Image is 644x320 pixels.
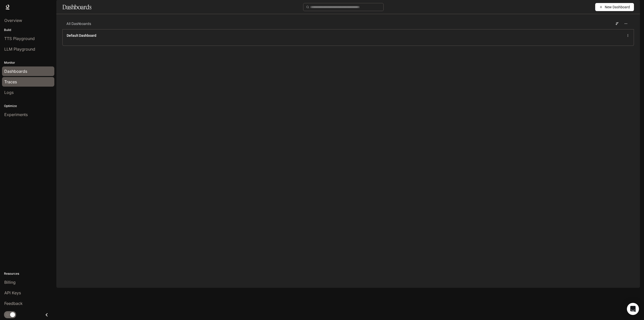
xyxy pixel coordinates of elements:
[62,2,91,12] h1: Dashboards
[66,21,91,26] span: All Dashboards
[595,3,634,11] button: New Dashboard
[627,303,639,315] div: Open Intercom Messenger
[67,33,96,38] a: Default Dashboard
[605,4,630,10] span: New Dashboard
